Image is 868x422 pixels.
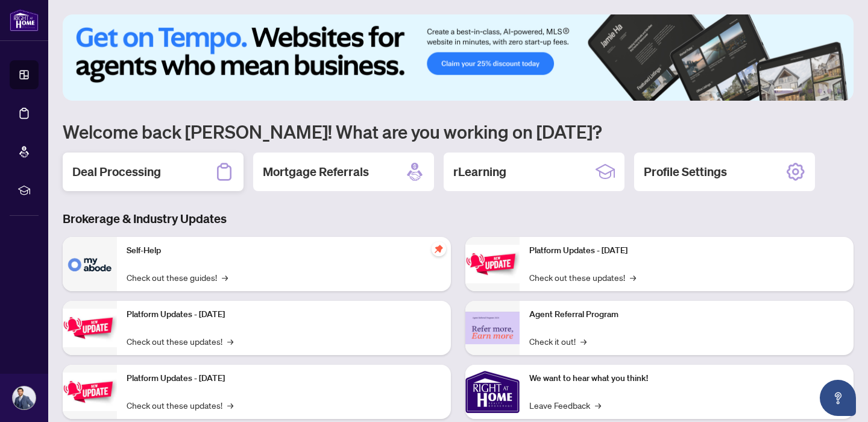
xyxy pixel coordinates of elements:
[127,398,233,412] a: Check out these updates!→
[72,163,161,180] h2: Deal Processing
[63,237,117,291] img: Self-Help
[63,210,854,227] h3: Brokerage & Industry Updates
[10,9,39,31] img: logo
[63,309,117,347] img: Platform Updates - September 16, 2025
[630,271,636,284] span: →
[837,89,841,93] button: 6
[465,312,520,345] img: Agent Referral Program
[13,386,36,409] img: Profile Icon
[465,245,520,283] img: Platform Updates - June 23, 2025
[529,372,844,385] p: We want to hear what you think!
[827,89,832,93] button: 5
[127,271,228,284] a: Check out these guides!→
[529,308,844,321] p: Agent Referral Program
[529,244,844,257] p: Platform Updates - [DATE]
[453,163,506,180] h2: rLearning
[227,335,233,348] span: →
[222,271,228,284] span: →
[127,244,441,257] p: Self-Help
[263,163,369,180] h2: Mortgage Referrals
[127,372,441,385] p: Platform Updates - [DATE]
[432,242,446,256] span: pushpin
[127,308,441,321] p: Platform Updates - [DATE]
[465,365,520,419] img: We want to hear what you think!
[63,120,854,143] h1: Welcome back [PERSON_NAME]! What are you working on [DATE]?
[227,398,233,412] span: →
[644,163,727,180] h2: Profile Settings
[820,380,856,416] button: Open asap
[63,14,854,101] img: Slide 0
[595,398,601,412] span: →
[529,271,636,284] a: Check out these updates!→
[127,335,233,348] a: Check out these updates!→
[529,335,587,348] a: Check it out!→
[529,398,601,412] a: Leave Feedback→
[798,89,803,93] button: 2
[580,335,587,348] span: →
[817,89,822,93] button: 4
[774,89,793,93] button: 1
[63,373,117,411] img: Platform Updates - July 21, 2025
[808,89,813,93] button: 3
